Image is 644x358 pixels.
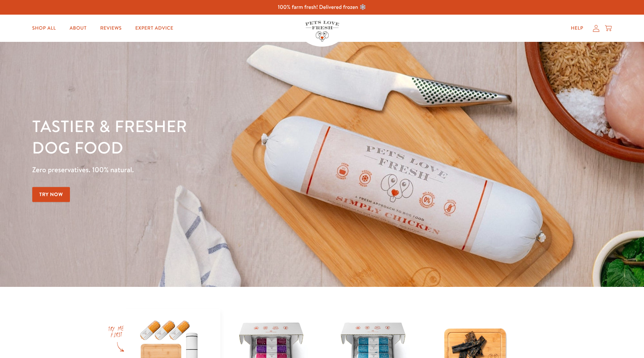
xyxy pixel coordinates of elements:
a: About [64,21,92,35]
a: Expert Advice [130,21,179,35]
a: Reviews [95,21,127,35]
img: Pets Love Fresh [305,21,339,42]
a: Try Now [32,187,70,202]
a: Help [565,21,589,35]
a: Shop All [27,21,61,35]
h1: Tastier & fresher dog food [32,116,419,159]
p: Zero preservatives. 100% natural. [32,164,419,176]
